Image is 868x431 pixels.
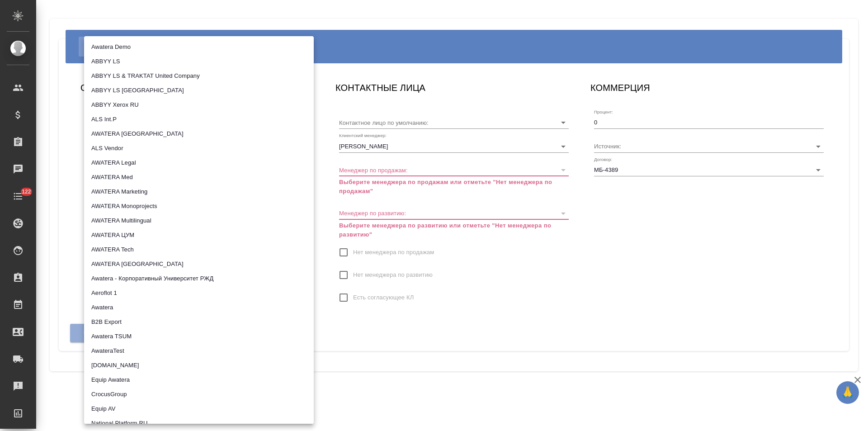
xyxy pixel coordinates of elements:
li: Equip Awatera [84,373,314,387]
li: AWATERA Marketing [84,185,314,199]
li: AWATERA Legal [84,156,314,170]
li: Equip AV [84,402,314,416]
li: B2B Export [84,315,314,329]
li: CrocusGroup [84,387,314,402]
li: Awatera TSUM [84,329,314,344]
li: ABBYY LS [GEOGRAPHIC_DATA] [84,83,314,98]
li: ABBYY LS [84,54,314,69]
li: ABBYY Xerox RU [84,98,314,112]
li: AWATERA Monoprojects [84,199,314,213]
li: AWATERA Multilingual [84,213,314,228]
li: AWATERA [GEOGRAPHIC_DATA] [84,127,314,141]
li: ALS Int.P [84,112,314,127]
li: ALS Vendor [84,141,314,156]
li: AWATERA Med [84,170,314,185]
li: Awatera [84,300,314,315]
li: Aeroflot 1 [84,286,314,300]
li: AWATERA Tech [84,242,314,257]
li: AWATERA [GEOGRAPHIC_DATA] [84,257,314,271]
li: ABBYY LS & TRAKTAT United Company [84,69,314,83]
li: National Platform RU [84,416,314,431]
li: [DOMAIN_NAME] [84,358,314,373]
li: AwateraTest [84,344,314,358]
li: AWATERA ЦУМ [84,228,314,242]
li: Awatera Demo [84,40,314,54]
li: Awatera - Корпоративный Университет РЖД [84,271,314,286]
